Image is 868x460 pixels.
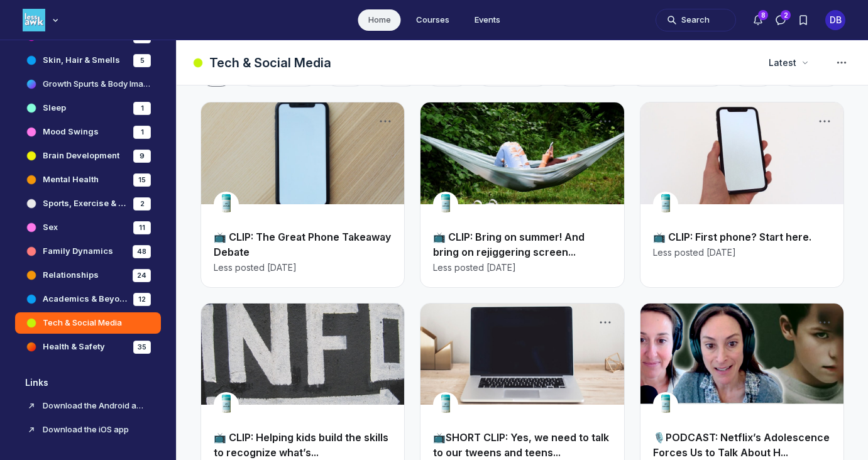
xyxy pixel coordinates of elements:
[653,398,678,411] a: View user profile
[825,10,845,30] div: DB
[433,261,484,274] span: Less posted
[15,336,161,358] a: Health & Safety35
[15,145,161,167] a: Brain Development9
[43,245,113,258] h4: Family Dynamics
[133,173,151,187] div: 15
[433,261,516,273] a: Less posted[DATE]
[43,293,128,305] h4: Academics & Beyond
[433,231,585,258] a: 📺 CLIP: Bring on summer! And bring on rejiggering screen...
[15,241,161,262] a: Family Dynamics48
[653,198,678,211] a: View user profile
[43,269,99,282] h4: Relationships
[15,121,161,143] a: Mood Swings1
[43,78,151,90] h4: Growth Spurts & Body Image
[267,261,297,274] span: [DATE]
[653,246,704,259] span: Less posted
[15,373,161,393] button: LinksExpand links
[406,9,459,31] a: Courses
[653,246,736,258] a: Less posted[DATE]
[133,150,151,163] div: 9
[43,341,105,353] h4: Health & Safety
[214,261,265,274] span: Less posted
[214,231,391,258] a: 📺 CLIP: The Great Phone Takeaway Debate
[15,97,161,119] a: Sleep1
[214,431,388,459] a: 📺 CLIP: Helping kids build the skills to recognize what’s...
[43,197,128,210] h4: Sports, Exercise & Nutrition
[43,126,99,138] h4: Mood Swings
[25,376,48,389] span: Links
[23,9,45,31] img: Less Awkward Hub logo
[653,431,830,459] a: 🎙️PODCAST: Netflix’s Adolescence Forces Us to Talk About H...
[133,221,151,234] div: 11
[133,341,151,354] div: 35
[761,52,815,74] button: Latest
[209,54,331,72] h1: Tech & Social Media
[834,55,849,70] svg: Space settings
[177,40,868,85] header: Page Header
[214,198,239,211] a: View user profile
[133,245,151,258] div: 48
[43,102,66,114] h4: Sleep
[486,261,516,274] span: [DATE]
[15,419,161,441] a: Download the iOS appView sidebar link options
[43,221,58,234] h4: Sex
[15,312,161,334] a: Tech & Social Media
[15,217,161,238] a: Sex11
[15,288,161,310] a: Academics & Beyond12
[43,400,146,412] h4: Download the Android app
[747,9,769,31] button: Notifications
[43,54,120,67] h4: Skin, Hair & Smells
[15,265,161,286] a: Relationships24
[816,314,833,331] button: Post actions
[133,197,151,211] div: 2
[214,398,239,411] a: View user profile
[133,269,151,282] div: 24
[133,54,151,67] div: 5
[769,57,796,69] span: Latest
[133,102,151,115] div: 1
[596,314,614,331] button: Post actions
[792,9,815,31] button: Bookmarks
[43,317,122,329] h4: Tech & Social Media
[23,8,62,33] button: Less Awkward Hub logo
[15,395,161,417] a: Download the Android appView sidebar link options
[433,398,458,411] a: View user profile
[133,293,151,306] div: 12
[43,173,99,186] h4: Mental Health
[464,9,510,31] a: Events
[358,9,401,31] a: Home
[43,424,146,436] h4: Download the iOS app
[653,231,811,243] a: 📺 CLIP: First phone? Start here.
[133,126,151,139] div: 1
[596,112,614,130] button: Post actions
[15,74,161,95] a: Growth Spurts & Body Image
[656,9,736,31] button: Search
[376,314,394,331] button: Post actions
[214,261,297,273] a: Less posted[DATE]
[43,150,119,162] h4: Brain Development
[15,193,161,214] a: Sports, Exercise & Nutrition2
[433,198,458,211] a: View user profile
[15,50,161,71] a: Skin, Hair & Smells5
[769,9,792,31] button: Direct messages
[376,112,394,130] button: Post actions
[816,112,833,130] button: Post actions
[825,10,845,30] button: User menu options
[15,169,161,190] a: Mental Health15
[830,52,853,74] button: Space settings
[706,246,736,259] span: [DATE]
[433,431,609,459] a: 📺SHORT CLIP: Yes, we need to talk to our tweens and teens...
